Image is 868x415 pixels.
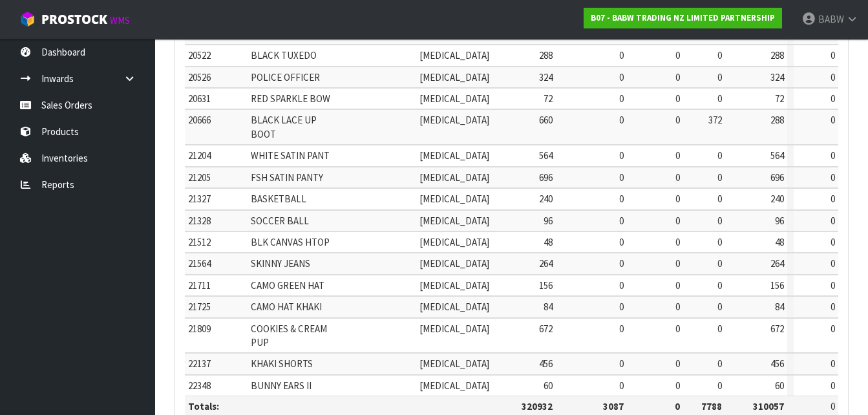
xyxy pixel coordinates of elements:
span: 0 [675,193,680,205]
span: 0 [831,257,835,270]
span: 240 [539,193,553,205]
span: 324 [539,71,553,83]
span: 0 [831,301,835,313]
span: 0 [675,279,680,292]
span: 672 [770,323,784,335]
span: [MEDICAL_DATA] [419,323,489,335]
span: 20631 [188,92,211,105]
span: 0 [619,236,624,248]
span: 0 [717,71,722,83]
span: 156 [539,279,553,292]
span: 21725 [188,301,211,313]
span: 0 [831,379,835,392]
span: 22348 [188,379,211,392]
span: 60 [544,379,553,392]
span: [MEDICAL_DATA] [419,149,489,162]
span: 0 [619,92,624,105]
span: 0 [619,193,624,205]
span: 0 [619,49,624,61]
span: BUNNY EARS II [251,379,312,392]
span: FSH SATIN PANTY [251,171,323,184]
span: [MEDICAL_DATA] [419,357,489,370]
span: 288 [539,49,553,61]
span: 0 [675,149,680,162]
span: 48 [544,236,553,248]
span: 324 [770,71,784,83]
span: 0 [675,171,680,184]
span: 96 [544,215,553,227]
strong: B07 - BABW TRADING NZ LIMITED PARTNERSHIP [591,12,775,23]
span: 0 [831,49,835,61]
span: 0 [619,357,624,370]
span: [MEDICAL_DATA] [419,114,489,126]
span: WHITE SATIN PANT [251,149,330,162]
span: BABW [818,13,844,25]
span: 21205 [188,171,211,184]
span: [MEDICAL_DATA] [419,279,489,292]
span: [MEDICAL_DATA] [419,92,489,105]
span: 0 [717,301,722,313]
span: 0 [619,379,624,392]
span: 660 [539,114,553,126]
span: CAMO GREEN HAT [251,279,324,292]
span: 22137 [188,357,211,370]
span: 156 [770,279,784,292]
span: [MEDICAL_DATA] [419,379,489,392]
span: 0 [619,71,624,83]
span: 96 [775,215,784,227]
span: [MEDICAL_DATA] [419,193,489,205]
span: [MEDICAL_DATA] [419,171,489,184]
span: 20666 [188,114,211,126]
span: 288 [770,49,784,61]
span: 21711 [188,279,211,292]
span: 0 [831,323,835,335]
span: 20526 [188,71,211,83]
span: 456 [539,357,553,370]
span: [MEDICAL_DATA] [419,71,489,83]
img: cube-alt.png [19,11,36,27]
span: 21327 [188,193,211,205]
span: 0 [717,149,722,162]
span: 0 [619,323,624,335]
span: 21204 [188,149,211,162]
span: 0 [717,92,722,105]
span: 0 [717,49,722,61]
span: 0 [675,257,680,270]
span: 264 [770,257,784,270]
span: 0 [675,379,680,392]
small: WMS [110,14,130,27]
span: [MEDICAL_DATA] [419,49,489,61]
span: BLACK LACE UP BOOT [251,114,317,140]
span: 0 [675,71,680,83]
span: 0 [675,49,680,61]
span: 20522 [188,49,211,61]
span: 0 [619,114,624,126]
span: 48 [775,236,784,248]
span: 0 [619,301,624,313]
span: 84 [775,301,784,313]
span: 0 [831,114,835,126]
span: 0 [831,400,835,412]
span: 0 [717,323,722,335]
span: 72 [775,92,784,105]
span: 0 [831,171,835,184]
span: BLK CANVAS HTOP [251,236,330,248]
strong: 7788 [701,400,722,412]
span: 84 [544,301,553,313]
strong: 310057 [753,400,784,412]
strong: Totals: [188,400,219,412]
span: [MEDICAL_DATA] [419,257,489,270]
span: 72 [544,92,553,105]
span: SKINNY JEANS [251,257,310,270]
span: 0 [619,171,624,184]
span: [MEDICAL_DATA] [419,215,489,227]
strong: 320932 [522,400,553,412]
span: 0 [619,257,624,270]
span: 21809 [188,323,211,335]
span: 288 [770,114,784,126]
span: BASKETBALL [251,193,306,205]
span: 696 [539,171,553,184]
span: 0 [619,279,624,292]
span: POLICE OFFICER [251,71,320,83]
span: 0 [675,114,680,126]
